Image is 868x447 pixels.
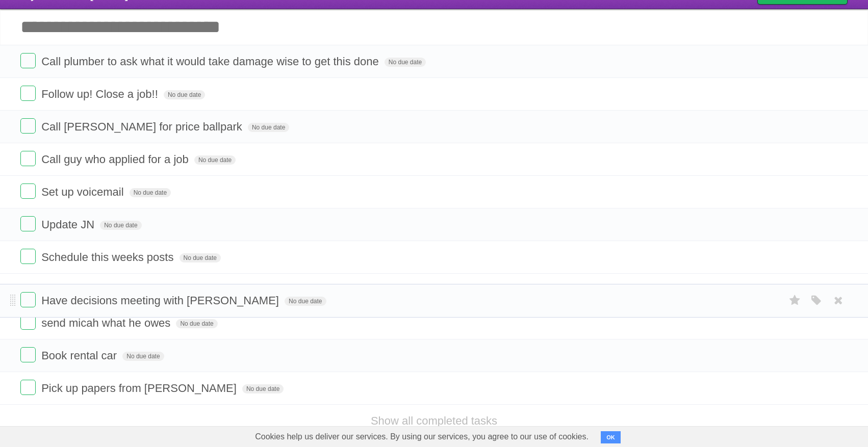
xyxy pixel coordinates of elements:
[176,319,217,328] span: No due date
[41,251,176,264] span: Schedule this weeks posts
[122,352,164,361] span: No due date
[385,58,426,67] span: No due date
[180,253,221,262] span: No due date
[41,55,381,68] span: Call plumber to ask what it would take damage wise to get this done
[248,123,289,132] span: No due date
[20,118,36,134] label: Done
[20,314,36,330] label: Done
[601,431,621,443] button: OK
[20,151,36,166] label: Done
[245,427,599,447] span: Cookies help us deliver our services. By using our services, you agree to our use of cookies.
[20,216,36,231] label: Done
[41,88,161,100] span: Follow up! Close a job!!
[41,120,245,133] span: Call [PERSON_NAME] for price ballpark
[20,347,36,362] label: Done
[194,155,236,165] span: No due date
[285,297,326,306] span: No due date
[371,414,497,427] a: Show all completed tasks
[41,317,173,329] span: send micah what he owes
[130,188,171,197] span: No due date
[41,153,191,166] span: Call guy who applied for a job
[41,218,97,231] span: Update JN
[100,221,141,230] span: No due date
[242,384,284,393] span: No due date
[785,292,805,309] label: Star task
[41,186,126,198] span: Set up voicemail
[20,380,36,395] label: Done
[41,349,119,362] span: Book rental car
[20,86,36,101] label: Done
[20,53,36,68] label: Done
[164,90,205,99] span: No due date
[20,249,36,264] label: Done
[41,294,282,307] span: Have decisions meeting with [PERSON_NAME]
[20,292,36,307] label: Done
[41,382,239,395] span: Pick up papers from [PERSON_NAME]
[20,183,36,199] label: Done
